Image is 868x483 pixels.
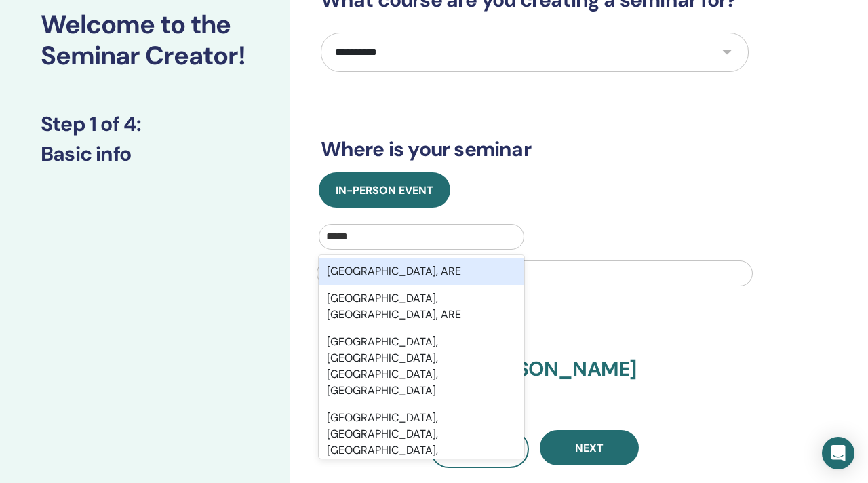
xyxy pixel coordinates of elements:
span: In-Person Event [336,183,433,197]
div: [GEOGRAPHIC_DATA], ARE [319,258,525,285]
h3: Step 1 of 4 : [41,112,249,136]
h3: Where is your seminar [321,137,749,161]
h3: Dig Deeper with [PERSON_NAME] [321,357,749,398]
button: Next [540,430,639,465]
h3: Confirm your details [321,327,749,351]
div: Open Intercom Messenger [822,437,854,469]
h3: Basic info [41,142,249,166]
h2: Welcome to the Seminar Creator! [41,9,249,71]
button: In-Person Event [319,172,450,208]
span: Next [575,441,604,455]
div: [GEOGRAPHIC_DATA], [GEOGRAPHIC_DATA], ARE [319,285,525,328]
div: [GEOGRAPHIC_DATA], [GEOGRAPHIC_DATA], [GEOGRAPHIC_DATA], [GEOGRAPHIC_DATA] [319,328,525,404]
